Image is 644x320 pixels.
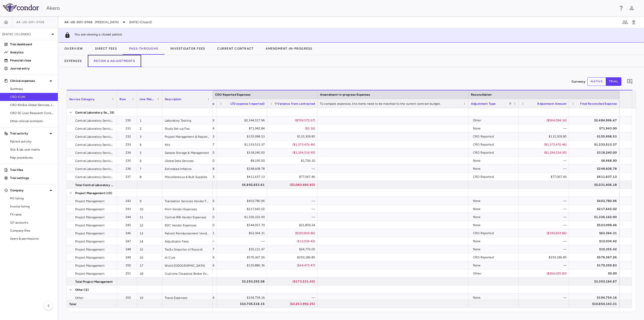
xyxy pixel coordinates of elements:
span: Project Management [75,213,105,221]
button: Current Contract [211,43,260,55]
div: $1,326,162.00 [221,213,265,221]
span: Company files [10,228,54,233]
span: (10) [106,189,112,197]
div: $77,067.46 [523,173,567,181]
div: 12 [137,221,162,229]
div: $248,608.78 [221,165,265,173]
div: — [523,124,567,132]
div: $115,309.85 [272,132,315,140]
span: (8) [110,109,114,117]
span: Project Management [75,229,105,237]
div: 1 [137,116,162,124]
div: $248,608.78 [574,165,617,173]
div: — [523,221,567,229]
div: $6,468.90 [574,157,617,165]
div: 7 [137,165,162,172]
span: (2) [84,286,89,294]
p: [DATE] (Closed) [2,32,50,37]
div: ($1,375,476.46) [272,140,315,149]
div: Laboratory Testing [162,116,213,124]
div: $10,355.42 [574,245,617,253]
div: — [523,294,567,302]
div: $3,293,292.08 [221,277,265,286]
button: Recon & Adjustments [88,55,141,67]
div: $2,484,996.47 [574,116,617,124]
div: $403,780.96 [574,197,617,205]
div: Travel Expenses [162,294,213,301]
div: ($3,253,992.25) [272,300,315,308]
div: 232 [122,132,135,140]
div: $3,303,164.67 [574,277,617,286]
div: Customs Clearance Broker Expense [162,269,213,277]
div: $0.00 [574,269,617,277]
div: $403,780.96 [221,197,265,205]
div: EDC Vendor Expenses [162,221,213,229]
div: None [473,237,516,245]
div: $1,333,513.37 [221,140,265,149]
div: $318,240.00 [574,149,617,157]
div: $194,754.16 [574,294,617,302]
p: Analytics [10,50,54,55]
div: $8,195.00 [221,157,265,165]
div: $293,186.85 [523,253,567,261]
div: 15 [137,245,162,253]
div: — [272,165,315,173]
div: 251 [122,269,135,277]
div: CRO Reported [473,140,516,149]
div: $170,359.83 [574,261,617,269]
div: None [473,261,516,269]
div: $1,333,513.37 [574,140,617,149]
span: Adjustment Type [471,102,496,105]
div: 19 [137,294,162,301]
button: Direct Fees [89,43,123,55]
div: 243 [122,205,135,213]
button: Add comment [625,77,634,86]
span: Central Laboratory Services [75,117,114,125]
span: Central Laboratory Services [75,165,114,173]
div: None [473,165,516,173]
div: 252 [122,294,135,302]
div: $10,854,143.31 [574,300,617,308]
div: $411,637.13 [574,173,617,181]
div: None [473,157,516,165]
div: $35,131.47 [221,245,265,253]
div: Other [473,116,516,124]
span: Project Management [75,221,105,229]
span: Central Laboratory Services [75,157,114,165]
div: 6 [137,157,162,164]
div: None [473,245,516,253]
span: Project Management [75,262,105,270]
div: ($173,531.43) [272,277,315,286]
button: Investigator Fees [164,43,211,55]
div: Sample Storage & Management [162,149,213,156]
div: ($1,375,476.46) [523,140,567,149]
div: — [523,205,567,213]
span: Central Laboratory Services [75,173,114,181]
div: $2,344,517.96 [221,116,265,124]
div: 14 [137,237,162,245]
span: Map procedures [10,155,54,160]
div: $318,240.00 [221,149,265,157]
span: Project Management [75,205,105,213]
div: $155,998.53 [574,132,617,140]
span: AK-US-001-0106 [16,20,45,24]
p: Company [10,188,48,193]
div: 3 [137,132,162,140]
div: 249 [122,253,135,261]
div: 246 [122,229,135,237]
span: Summary [10,87,54,91]
button: Pass-Throughs [123,43,164,55]
div: None [473,221,516,229]
div: ($12,034.42) [272,237,315,245]
div: — [272,294,315,302]
span: [MEDICAL_DATA] [95,20,119,24]
p: Trial settings [10,176,54,180]
span: Patient activity [10,139,54,144]
div: — [523,213,567,221]
div: Kits [162,140,213,148]
span: Description [165,97,182,101]
span: Line Match [140,97,155,101]
span: CRO KlinEra Global Services, Inc [10,103,54,107]
div: CRO Reported [473,149,516,157]
span: Project Management [75,270,105,278]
